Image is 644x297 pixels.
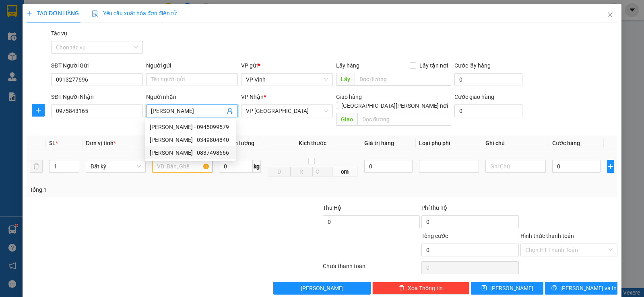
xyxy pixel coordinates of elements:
[471,282,543,295] button: save[PERSON_NAME]
[150,148,231,157] div: [PERSON_NAME] - 0837498666
[241,94,264,100] span: VP Nhận
[273,282,370,295] button: [PERSON_NAME]
[520,233,574,239] label: Hình thức thanh toán
[150,135,231,144] div: [PERSON_NAME] - 0349804840
[560,284,617,293] span: [PERSON_NAME] và In
[312,167,333,176] input: C
[145,133,236,146] div: Kim chi - 0349804840
[227,108,233,114] span: user-add
[241,61,333,70] div: VP gửi
[15,59,56,76] strong: PHIẾU GỬI HÀNG
[92,10,98,17] img: icon
[49,140,56,146] span: SL
[454,104,522,117] input: Cước giao hàng
[336,62,359,69] span: Lấy hàng
[246,74,328,86] span: VP Vinh
[545,282,617,295] button: printer[PERSON_NAME] và In
[150,123,231,131] div: [PERSON_NAME] - 0945099579
[454,94,494,100] label: Cước giao hàng
[30,160,43,173] button: delete
[336,73,355,86] span: Lấy
[32,107,44,113] span: plus
[27,10,79,16] span: TẠO ĐƠN HÀNG
[145,146,236,159] div: kim chi - 0837498666
[607,160,614,173] button: plus
[364,160,413,173] input: 0
[253,160,261,173] span: kg
[146,61,238,70] div: Người gửi
[51,30,67,37] label: Tác vụ
[408,284,443,293] span: Xóa Thông tin
[30,185,249,194] div: Tổng: 1
[51,61,143,70] div: SĐT Người Gửi
[323,205,341,211] span: Thu Hộ
[357,113,452,126] input: Dọc đường
[454,73,522,86] input: Cước lấy hàng
[299,140,326,146] span: Kích thước
[399,285,405,291] span: delete
[246,105,328,117] span: VP Đà Nẵng
[27,10,32,16] span: plus
[607,12,613,18] span: close
[152,160,213,173] input: VD: Bàn, Ghế
[145,121,236,133] div: Kim Chi - 0945099579
[454,62,491,69] label: Cước lấy hàng
[32,104,45,117] button: plus
[364,140,394,146] span: Giá trị hàng
[10,8,61,25] strong: HÃNG XE HẢI HOÀNG GIA
[86,140,116,146] span: Đơn vị tính
[421,203,518,215] div: Phí thu hộ
[485,160,546,173] input: Ghi Chú
[607,163,614,170] span: plus
[51,92,143,101] div: SĐT Người Nhận
[332,167,357,176] span: cm
[6,27,64,48] span: 42 [PERSON_NAME] [PERSON_NAME] - [GEOGRAPHIC_DATA]
[481,285,487,291] span: save
[551,285,557,291] span: printer
[226,140,254,146] span: Định lượng
[552,140,580,146] span: Cước hàng
[290,167,313,176] input: R
[301,284,344,293] span: [PERSON_NAME]
[372,282,469,295] button: deleteXóa Thông tin
[92,10,177,16] span: Yêu cầu xuất hóa đơn điện tử
[91,160,141,172] span: Bất kỳ
[482,135,549,151] th: Ghi chú
[336,94,362,100] span: Giao hàng
[490,284,533,293] span: [PERSON_NAME]
[336,113,357,126] span: Giao
[3,33,5,73] img: logo
[416,61,451,70] span: Lấy tận nơi
[355,73,452,86] input: Dọc đường
[599,4,621,27] button: Close
[416,135,483,151] th: Loại phụ phí
[421,233,448,239] span: Tổng cước
[322,262,421,276] div: Chưa thanh toán
[146,92,238,101] div: Người nhận
[268,167,290,176] input: D
[338,101,451,110] span: [GEOGRAPHIC_DATA][PERSON_NAME] nơi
